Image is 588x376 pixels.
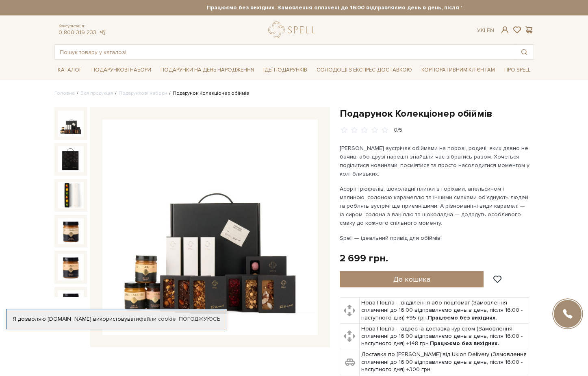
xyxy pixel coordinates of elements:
a: файли cookie [139,315,176,322]
div: 2 699 грн. [340,252,388,265]
li: Подарунок Колекціонер обіймів [167,90,249,97]
a: Вся продукція [80,90,113,96]
td: Нова Пошта – адресна доставка кур'єром (Замовлення сплаченні до 16:00 відправляємо день в день, п... [360,323,529,349]
div: 0/5 [394,126,402,134]
p: Асорті трюфелів, шоколадні плитки з горіхами, апельсином і малиною, солоною карамеллю та іншими с... [340,185,530,227]
a: telegram [98,29,106,36]
img: Подарунок Колекціонер обіймів [58,218,84,244]
h1: Подарунок Колекціонер обіймів [340,107,534,120]
img: Подарунок Колекціонер обіймів [58,182,84,208]
span: | [484,27,485,34]
img: Подарунок Колекціонер обіймів [102,120,318,335]
img: Подарунок Колекціонер обіймів [58,254,84,280]
a: Солодощі з експрес-доставкою [313,63,415,77]
img: Подарунок Колекціонер обіймів [58,146,84,172]
a: En [487,27,494,34]
b: Працюємо без вихідних. [428,314,497,321]
div: Я дозволяю [DOMAIN_NAME] використовувати [7,315,227,323]
td: Доставка по [PERSON_NAME] від Uklon Delivery (Замовлення сплаченні до 16:00 відправляємо день в д... [360,349,529,375]
td: Нова Пошта – відділення або поштомат (Замовлення сплаченні до 16:00 відправляємо день в день, піс... [360,298,529,324]
a: Подарункові набори [119,90,167,96]
b: Працюємо без вихідних. [430,340,499,347]
img: Подарунок Колекціонер обіймів [58,290,84,316]
p: [PERSON_NAME] зустрічає обіймами на порозі, родичі, яких давно не бачив, або друзі нарешті знайшл... [340,144,530,178]
a: Головна [54,90,75,96]
a: 0 800 319 233 [59,29,96,36]
span: Консультація: [59,24,106,29]
a: Корпоративним клієнтам [418,63,498,77]
span: Ідеї подарунків [260,64,310,76]
span: Каталог [54,64,85,76]
input: Пошук товару у каталозі [55,45,515,59]
span: До кошика [393,275,430,284]
a: logo [268,22,319,38]
button: Пошук товару у каталозі [515,45,534,59]
a: Погоджуюсь [179,315,220,323]
div: Ук [477,27,494,34]
p: Spell — ідеальний привід для обіймів! [340,234,530,242]
span: Подарунки на День народження [157,64,257,76]
span: Про Spell [501,64,534,76]
button: До кошика [340,271,484,287]
img: Подарунок Колекціонер обіймів [58,111,84,137]
span: Подарункові набори [88,64,154,76]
